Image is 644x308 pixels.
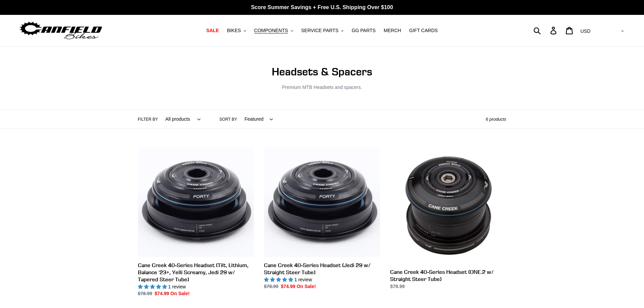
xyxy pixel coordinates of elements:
span: BIKES [227,28,241,33]
span: SALE [206,28,219,33]
span: GG PARTS [352,28,376,33]
a: GIFT CARDS [406,26,441,35]
span: MERCH [384,28,401,33]
button: SERVICE PARTS [298,26,347,35]
a: MERCH [380,26,404,35]
a: SALE [203,26,222,35]
p: Premium MTB Headsets and spacers. [138,84,506,91]
span: Headsets & Spacers [272,65,372,78]
label: Sort by [219,116,237,122]
button: BIKES [223,26,249,35]
span: COMPONENTS [254,28,288,33]
span: GIFT CARDS [409,28,438,33]
input: Search [537,23,554,38]
button: COMPONENTS [251,26,296,35]
span: 6 products [486,117,506,122]
span: SERVICE PARTS [301,28,338,33]
a: GG PARTS [348,26,379,35]
img: Canfield Bikes [19,20,103,41]
label: Filter by [138,116,158,122]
